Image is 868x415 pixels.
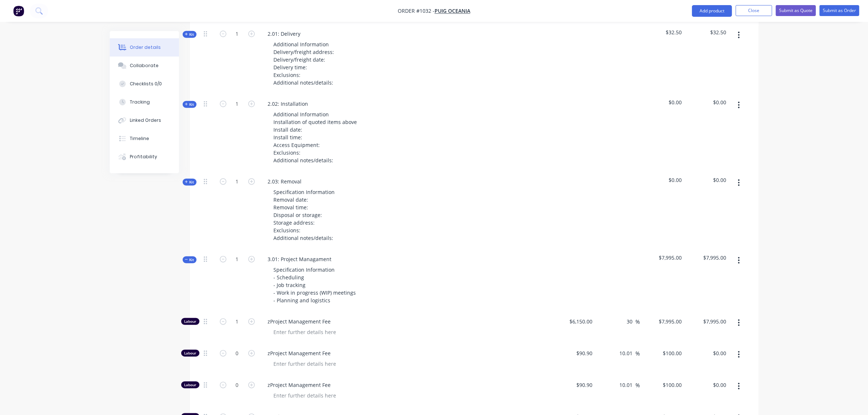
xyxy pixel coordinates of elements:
[183,31,196,38] button: Kit
[643,176,682,184] span: $0.00
[110,93,179,111] button: Tracking
[643,98,682,106] span: $0.00
[636,349,640,358] span: %
[688,98,727,106] span: $0.00
[130,62,159,69] div: Collaborate
[268,264,362,306] div: Specification Information - Scheduling - Job tracking - Work in progress (WIP) meetings - Plannin...
[183,179,196,186] button: Kit
[636,381,640,389] span: %
[185,179,194,185] span: Kit
[268,349,548,357] span: zProject Management Fee
[185,257,194,263] span: Kit
[130,154,157,160] div: Profitability
[13,5,24,16] img: Factory
[688,254,727,261] span: $7,995.00
[820,5,859,16] button: Submit as Order
[110,129,179,148] button: Timeline
[130,99,150,105] div: Tracking
[130,117,161,124] div: Linked Orders
[268,39,340,88] div: Additional Information Delivery/freight address: Delivery/freight date: Delivery time: Exclusions...
[130,44,161,51] div: Order details
[692,5,732,17] button: Add product
[268,187,341,243] div: Specification Information Removal date: Removal time: Disposal or storage: Storage address: Exclu...
[262,254,338,264] div: 3.01: Project Managament
[688,28,727,36] span: $32.50
[181,318,199,325] div: Labour
[643,28,682,36] span: $32.50
[181,381,199,388] div: Labour
[636,318,640,326] span: %
[185,32,194,37] span: Kit
[643,254,682,261] span: $7,995.00
[398,8,435,15] span: Order #1032 -
[688,176,727,184] span: $0.00
[130,135,149,142] div: Timeline
[262,28,307,39] div: 2.01: Delivery
[262,176,308,187] div: 2.03: Removal
[110,148,179,166] button: Profitability
[130,81,162,87] div: Checklists 0/0
[183,101,196,108] button: Kit
[181,350,199,357] div: Labour
[110,38,179,57] button: Order details
[268,109,363,166] div: Additional Information Installation of quoted items above Install date: Install time: Access Equi...
[435,8,470,15] a: Puig Oceania
[268,381,548,389] span: zProject Management Fee
[183,256,196,263] button: Kit
[110,111,179,129] button: Linked Orders
[185,102,194,107] span: Kit
[268,318,548,325] span: zProject Management Fee
[262,98,314,109] div: 2.02: Installation
[736,5,772,16] button: Close
[110,57,179,75] button: Collaborate
[110,75,179,93] button: Checklists 0/0
[776,5,816,16] button: Submit as Quote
